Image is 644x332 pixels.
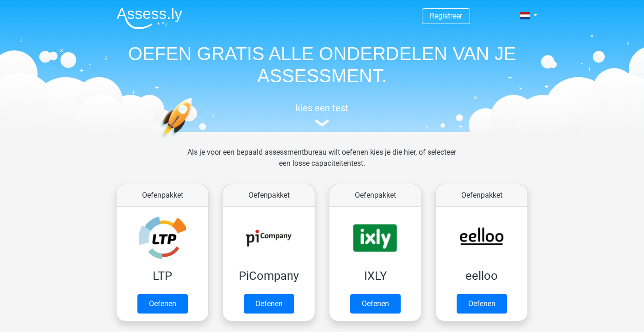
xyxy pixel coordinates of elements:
[180,147,464,180] div: Als je voor een bepaald assessmentbureau wilt oefenen kies je die hier, of selecteer een losse ca...
[350,294,401,314] a: Oefenen
[109,103,535,127] a: kies een test
[244,294,294,314] a: Oefenen
[430,12,462,20] a: Registreer
[117,7,182,29] img: Assessly
[109,103,535,114] h5: kies een test
[457,294,507,314] a: Oefenen
[315,120,329,127] img: assessment
[160,98,228,181] img: oefenen
[109,42,535,87] h1: OEFEN GRATIS ALLE ONDERDELEN VAN JE ASSESSMENT.
[137,294,188,314] a: Oefenen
